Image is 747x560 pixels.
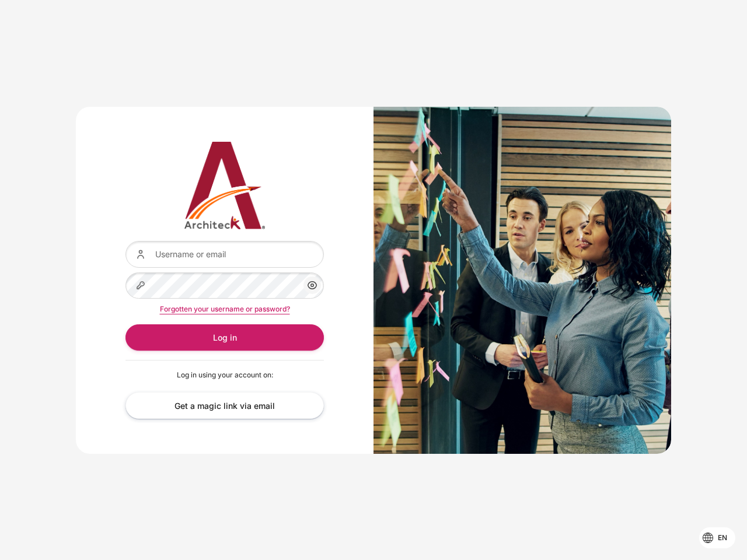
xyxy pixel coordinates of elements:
button: Log in [125,324,324,351]
span: en [718,533,727,543]
p: Log in using your account on: [125,370,324,380]
a: Architeck 12 Architeck 12 [125,142,324,229]
a: Forgotten your username or password? [160,304,290,313]
a: Get a magic link via email [125,392,324,418]
input: Username or email [125,241,324,267]
img: Architeck 12 [125,142,324,229]
button: Languages [699,527,735,548]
